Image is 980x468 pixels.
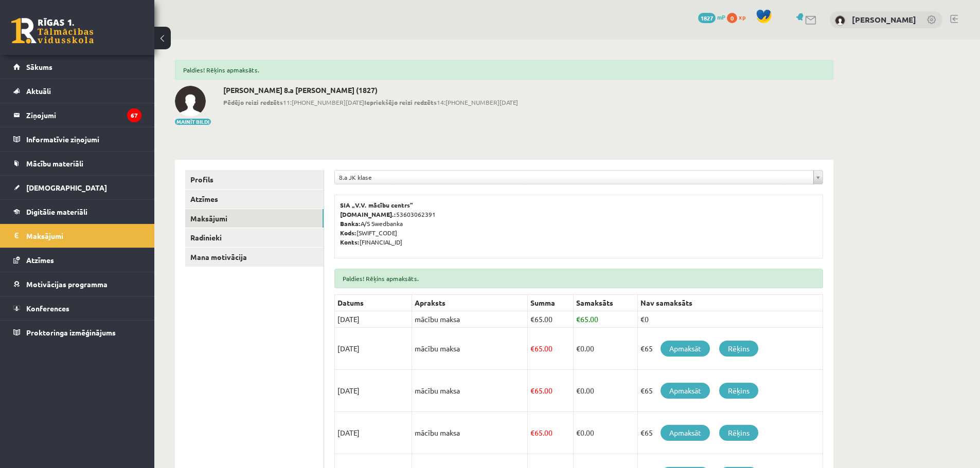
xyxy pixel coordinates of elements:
td: 0.00 [573,328,637,370]
span: Mācību materiāli [26,159,83,168]
span: € [576,386,580,395]
td: [DATE] [335,412,412,454]
span: € [576,428,580,437]
a: 8.a JK klase [335,171,823,184]
td: 65.00 [528,311,574,328]
a: Radinieki [185,228,324,247]
td: 65.00 [528,370,574,412]
a: Sākums [13,55,141,79]
p: 53603062391 A/S Swedbanka [SWIFT_CODE] [FINANCIAL_ID] [340,200,817,247]
legend: Informatīvie ziņojumi [26,127,141,151]
a: Aktuāli [13,79,141,103]
a: Apmaksāt [661,383,710,399]
b: Banka: [340,219,361,228]
td: mācību maksa [412,328,528,370]
h2: [PERSON_NAME] 8.a [PERSON_NAME] (1827) [223,86,518,95]
td: 65.00 [573,311,637,328]
td: mācību maksa [412,311,528,328]
a: Maksājumi [13,224,141,248]
td: €65 [637,328,823,370]
span: xp [739,13,745,21]
span: [DEMOGRAPHIC_DATA] [26,183,107,192]
td: [DATE] [335,370,412,412]
td: mācību maksa [412,412,528,454]
b: Kods: [340,229,357,237]
a: Digitālie materiāli [13,200,141,223]
a: Mācību materiāli [13,152,141,175]
a: Rēķins [719,383,758,399]
td: 0.00 [573,412,637,454]
a: Proktoringa izmēģinājums [13,321,141,344]
td: [DATE] [335,328,412,370]
td: mācību maksa [412,370,528,412]
a: Apmaksāt [661,425,710,441]
td: €0 [637,311,823,328]
a: Motivācijas programma [13,272,141,296]
a: 1827 mP [698,13,725,21]
span: mP [717,13,725,21]
span: € [530,344,534,353]
th: Samaksāts [573,295,637,311]
span: Proktoringa izmēģinājums [26,328,116,337]
span: Digitālie materiāli [26,207,87,216]
span: Aktuāli [26,86,51,96]
a: Rēķins [719,425,758,441]
td: €65 [637,370,823,412]
span: Konferences [26,304,69,313]
td: 65.00 [528,412,574,454]
a: Atzīmes [185,190,324,209]
span: € [530,314,534,324]
span: Sākums [26,62,52,71]
span: 11:[PHONE_NUMBER][DATE] 14:[PHONE_NUMBER][DATE] [223,98,518,107]
a: Konferences [13,296,141,320]
b: [DOMAIN_NAME].: [340,210,396,218]
a: Mana motivācija [185,248,324,267]
span: € [576,344,580,353]
b: Konts: [340,238,360,246]
th: Summa [528,295,574,311]
span: € [530,428,534,437]
span: € [530,386,534,395]
td: €65 [637,412,823,454]
button: Mainīt bildi [175,119,211,125]
b: Iepriekšējo reizi redzēts [364,98,437,106]
span: Atzīmes [26,255,54,265]
a: [PERSON_NAME] [852,14,916,25]
b: Pēdējo reizi redzēts [223,98,283,106]
a: Rēķins [719,341,758,357]
a: Apmaksāt [661,341,710,357]
span: 8.a JK klase [339,171,809,184]
td: 0.00 [573,370,637,412]
legend: Maksājumi [26,224,141,248]
span: Motivācijas programma [26,279,108,289]
a: Informatīvie ziņojumi [13,127,141,151]
b: SIA „V.V. mācību centrs” [340,201,414,209]
span: 0 [727,13,737,23]
span: € [576,314,580,324]
a: 0 xp [727,13,751,21]
a: Rīgas 1. Tālmācības vidusskola [11,18,94,44]
a: Profils [185,170,324,189]
td: [DATE] [335,311,412,328]
legend: Ziņojumi [26,103,141,127]
div: Paldies! Rēķins apmaksāts. [175,60,833,80]
a: Ziņojumi67 [13,103,141,127]
img: Armīns Salmanis [175,86,206,117]
span: 1827 [698,13,716,23]
div: Paldies! Rēķins apmaksāts. [334,269,823,288]
th: Datums [335,295,412,311]
a: Atzīmes [13,248,141,272]
a: [DEMOGRAPHIC_DATA] [13,176,141,199]
td: 65.00 [528,328,574,370]
th: Apraksts [412,295,528,311]
img: Armīns Salmanis [835,15,845,26]
i: 67 [127,108,141,122]
a: Maksājumi [185,209,324,228]
th: Nav samaksāts [637,295,823,311]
